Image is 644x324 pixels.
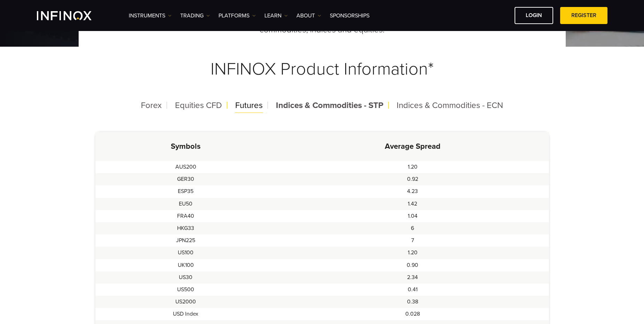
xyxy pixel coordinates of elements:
td: 0.92 [276,173,549,185]
td: 6 [276,222,549,234]
td: HKG33 [95,222,277,234]
td: 1.20 [276,161,549,173]
h3: INFINOX Product Information* [95,42,549,97]
td: EU50 [95,198,277,210]
td: 0.028 [276,308,549,320]
td: JPN225 [95,234,277,247]
td: AUS200 [95,161,277,173]
a: Instruments [129,11,172,20]
td: 0.38 [276,296,549,308]
a: LOGIN [515,7,553,24]
span: Indices & Commodities - STP [276,100,383,110]
td: GER30 [95,173,277,185]
td: US100 [95,247,277,259]
a: ABOUT [296,11,321,20]
span: Forex [141,100,162,110]
td: ESP35 [95,185,277,198]
td: 0.90 [276,259,549,271]
span: Equities CFD [175,100,222,110]
a: INFINOX Logo [37,11,108,20]
td: US30 [95,271,277,284]
td: 2.34 [276,271,549,284]
a: REGISTER [560,7,607,24]
td: US2000 [95,296,277,308]
span: Indices & Commodities - ECN [397,100,503,110]
td: 1.20 [276,247,549,259]
td: 0.41 [276,284,549,296]
td: US500 [95,284,277,296]
td: USD Index [95,308,277,320]
td: UK100 [95,259,277,271]
a: SPONSORSHIPS [330,11,369,20]
a: TRADING [180,11,210,20]
td: 4.23 [276,185,549,198]
th: Average Spread [276,132,549,161]
td: FRA40 [95,210,277,222]
a: Learn [264,11,288,20]
a: PLATFORMS [218,11,256,20]
td: 1.04 [276,210,549,222]
span: Futures [235,100,263,110]
td: 7 [276,234,549,247]
th: Symbols [95,132,277,161]
td: 1.42 [276,198,549,210]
